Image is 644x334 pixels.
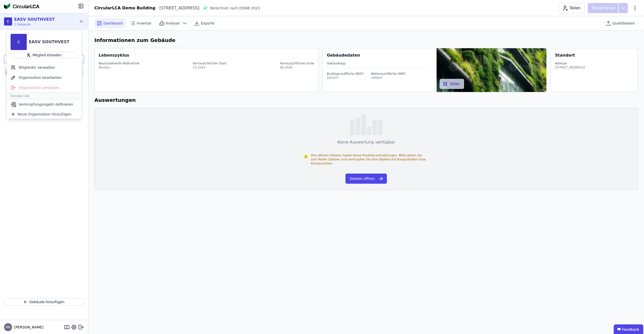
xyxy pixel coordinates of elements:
button: Dateien öffnen [345,174,387,184]
div: E [11,34,27,50]
div: Gebäudedaten [327,52,437,58]
span: Inventar [137,21,152,26]
div: E [4,17,12,26]
p: Exportieren [592,5,616,11]
span: [PERSON_NAME] [12,325,43,330]
div: Keine Auswertung verfügbar [337,139,395,145]
span: Analyse [166,21,180,26]
div: Circular LCA [7,93,82,99]
div: Organisation bearbeiten [7,73,82,83]
div: Organisation verlassen [7,83,82,93]
div: Nettoraumfläche (NRF) [371,72,406,76]
div: [STREET_ADDRESS] [555,65,585,69]
span: MK [6,326,10,329]
div: EASV SOUTHVEST [29,39,69,45]
button: Teilen [559,3,585,13]
span: Exporte [201,21,214,26]
span: Berechnet nach DGNB 2023 [210,6,260,11]
div: Ihre aktiven Dateien haben keine Produktverknüpfungen. Bitte gehen Sie zum Reiter Dateien und ver... [311,153,429,165]
div: Standort [555,52,575,58]
button: Mitglied einladen [11,52,78,58]
div: 1000m² [371,76,406,80]
div: Bruttogrundfläche (BGF) [327,72,364,76]
img: Concular [4,3,39,9]
span: Quelldateien [612,21,635,26]
h6: Auswertungen [94,96,638,104]
button: Bilder [440,79,464,89]
img: CircularLCA Demo Building [6,68,12,76]
div: [STREET_ADDRESS] [155,5,200,11]
div: Lebenszyklus [99,52,129,58]
div: EASV SOUTHVEST [14,16,55,22]
div: Mitglieder verwalten [7,62,82,73]
div: 1621m² [327,76,364,80]
div: 08.2026 [280,65,314,69]
div: Vorrausichtlicher Start [193,61,227,65]
button: Gebäude hinzufügen [4,298,84,305]
div: CircularLCA Demo Building [94,5,155,11]
img: empty-state [350,114,383,135]
span: 1 Gebäude [14,22,55,27]
div: Vorrausichtliches Ende [280,61,314,65]
span: Neue Organisation hinzufügen [18,112,71,117]
span: Dashboard [103,21,123,26]
div: Neubau [99,65,140,69]
h6: Informationen zum Gebäude [94,36,638,44]
div: Gebäudetyp [327,61,433,65]
div: Bevorstehende Maßnahme [99,61,140,65]
div: 12.2024 [193,65,227,69]
span: Verknüpfungsregeln definieren [19,102,73,107]
div: Adresse [555,61,585,65]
